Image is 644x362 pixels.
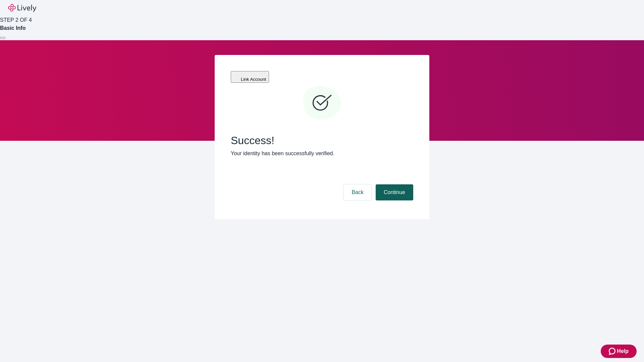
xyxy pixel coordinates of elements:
button: Zendesk support iconHelp [601,345,637,358]
svg: Zendesk support icon [609,347,617,355]
span: Help [617,347,629,355]
span: Success! [231,134,413,147]
p: Your identity has been successfully verified. [231,149,413,158]
button: Continue [376,184,413,200]
button: Back [343,184,372,200]
svg: Checkmark icon [302,83,342,123]
img: Lively [8,4,36,12]
button: Link Account [231,71,269,83]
